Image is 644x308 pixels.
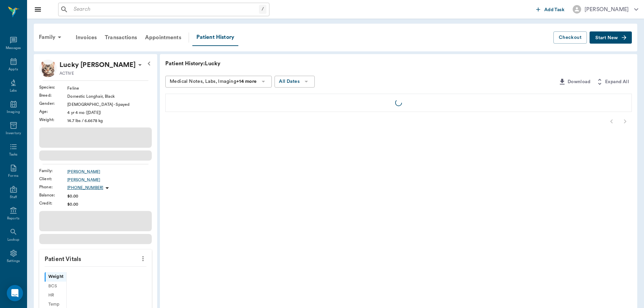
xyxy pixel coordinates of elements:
div: Feline [67,85,152,91]
div: Lucky Morphew [59,60,136,70]
div: 4 yr 4 mo ([DATE]) [67,110,152,116]
div: HR [45,291,66,300]
a: Patient History [192,29,238,46]
div: Messages [6,46,21,51]
div: Weight [45,272,66,281]
button: Start New [590,31,632,44]
p: Patient Vitals [39,250,152,266]
div: Appts [8,67,18,72]
div: Forms [8,173,18,179]
div: Staff [10,195,17,200]
div: 14.7 lbs / 6.6678 kg [67,118,152,124]
div: Inventory [6,131,21,136]
div: Medical Notes, Labs, Imaging [170,77,257,86]
div: $0.00 [67,193,152,199]
button: Add Task [533,3,567,16]
div: Reports [7,216,20,221]
div: Tasks [9,152,18,157]
p: Lucky [PERSON_NAME] [59,60,136,70]
button: Close drawer [31,3,45,16]
span: Expand All [605,78,629,86]
a: Appointments [141,29,185,46]
button: [PERSON_NAME] [567,3,644,16]
div: Breed : [39,92,67,98]
a: [PERSON_NAME] [67,169,152,175]
div: Family : [39,168,67,174]
input: Search [71,5,259,14]
div: / [259,5,266,14]
div: Age : [39,109,67,115]
div: BCS [45,282,66,291]
div: [DEMOGRAPHIC_DATA] - Spayed [67,101,152,108]
button: more [138,253,148,264]
div: Open Intercom Messenger [7,285,23,301]
button: Checkout [553,31,587,44]
div: Weight : [39,117,67,123]
div: Phone : [39,184,67,190]
div: Domestic Longhair, Black [67,93,152,99]
button: Expand All [593,76,632,88]
button: All Dates [275,76,315,88]
img: Profile Image [39,60,57,77]
div: Imaging [7,110,20,115]
a: Transactions [101,29,141,46]
div: Balance : [39,192,67,198]
div: Gender : [39,100,67,106]
div: [PERSON_NAME] [585,5,629,14]
p: [PHONE_NUMBER] [67,185,103,191]
div: Labs [10,88,17,93]
button: Download [555,76,593,88]
div: $0.00 [67,201,152,207]
div: Lookup [7,237,19,242]
p: ACTIVE [59,70,74,76]
div: Family [35,29,68,45]
div: Credit : [39,200,67,206]
div: Species : [39,84,67,90]
p: Patient History: Lucky [165,60,368,68]
div: Client : [39,176,67,182]
b: +14 more [236,79,257,84]
a: [PERSON_NAME] [67,177,152,183]
div: Settings [7,259,20,264]
a: Invoices [72,29,101,46]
